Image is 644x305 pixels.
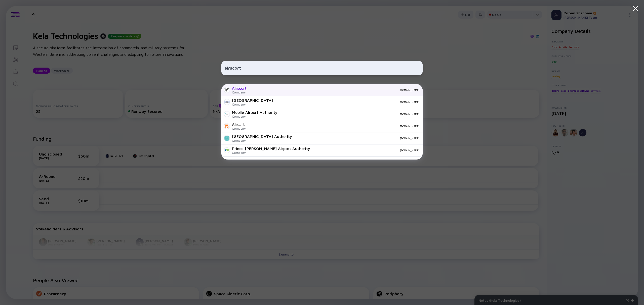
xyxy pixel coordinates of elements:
div: [DOMAIN_NAME] [277,100,420,104]
div: AirCourts [232,158,249,163]
div: [GEOGRAPHIC_DATA] [232,98,273,103]
div: [DOMAIN_NAME] [314,149,420,152]
div: [DOMAIN_NAME] [251,88,420,91]
div: Company [232,139,292,142]
div: Mobile Airport Authority [232,110,277,115]
div: Aircart [232,122,246,127]
div: Prince [PERSON_NAME] Airport Authority [232,146,310,151]
div: [GEOGRAPHIC_DATA] Authority [232,134,292,139]
input: Search Company or Investor... [224,64,420,73]
div: [DOMAIN_NAME] [296,137,420,140]
div: Company [232,103,273,106]
div: [DOMAIN_NAME] [250,125,420,128]
div: Company [232,115,277,118]
div: [DOMAIN_NAME] [281,113,420,116]
div: Airscort [232,86,247,90]
div: Company [232,151,310,155]
div: Company [232,127,246,130]
div: Company [232,90,247,94]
